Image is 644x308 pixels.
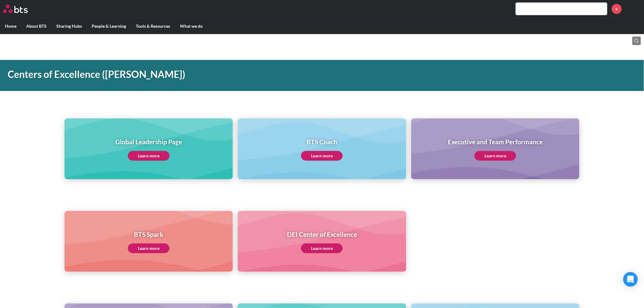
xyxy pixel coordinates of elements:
[626,2,641,16] img: Leeseyoung Kim
[623,272,638,287] div: Open Intercom Messenger
[8,68,448,81] h1: Centers of Excellence ([PERSON_NAME])
[3,5,28,13] img: BTS Logo
[301,137,343,146] h1: BTS Coach
[115,137,182,146] h1: Global Leadership Page
[626,2,641,16] a: Profile
[87,18,131,34] label: People & Learning
[287,230,357,239] h1: DEI Center of Excellence
[175,18,208,34] label: What we do
[131,18,175,34] label: Tools & Resources
[612,4,622,14] a: +
[128,230,170,239] h1: BTS Spark
[301,243,343,253] a: Learn more
[301,151,343,161] a: Learn more
[21,18,51,34] label: About BTS
[128,243,170,253] a: Learn more
[448,137,543,146] h1: Executive and Team Performance
[474,151,516,161] a: Learn more
[51,18,87,34] label: Sharing Hubs
[128,151,170,161] a: Learn more
[3,5,39,13] a: Go home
